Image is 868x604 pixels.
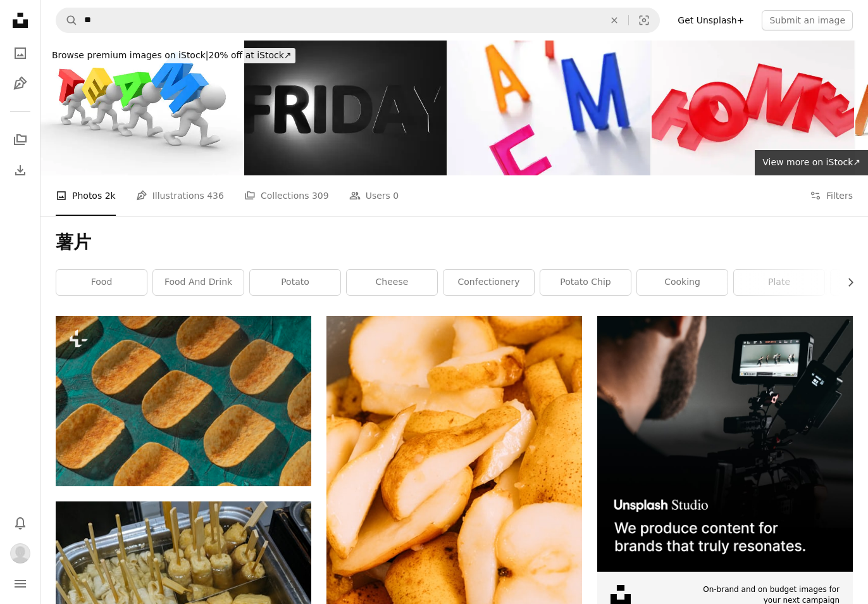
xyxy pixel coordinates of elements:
span: Browse premium images on iStock | [52,50,208,60]
span: 436 [207,189,224,203]
a: plate [734,270,824,295]
span: 20% off at iStock ↗ [52,50,292,60]
button: scroll list to the right [839,270,853,295]
a: food and drink [153,270,244,295]
button: Search Unsplash [56,8,78,32]
a: confectionery [443,270,534,295]
a: Collections 309 [244,175,329,216]
img: Black Friday abstract illustration. Text in the spotlight. [244,41,447,175]
img: Alphabets [448,41,650,175]
img: a group of tortilla chips sitting on top of a table [56,316,311,486]
img: file-1715652217532-464736461acbimage [597,316,853,572]
a: cooking [637,270,728,295]
img: Teamwork [40,41,243,175]
a: Photos [8,41,33,66]
a: Collections [8,127,33,153]
a: View more on iStock↗ [755,150,868,175]
button: Visual search [629,8,659,32]
a: food [56,270,147,295]
span: View more on iStock ↗ [762,157,860,167]
img: Avatar of user 安 谢 [10,543,30,563]
a: potato chip [540,270,631,295]
span: 309 [312,189,329,203]
a: cheese [347,270,437,295]
a: Browse premium images on iStock|20% off at iStock↗ [40,41,303,71]
form: Find visuals sitewide [56,8,660,33]
a: Illustrations [8,71,33,96]
button: Filters [810,175,853,216]
a: Get Unsplash+ [670,10,752,30]
a: Download History [8,158,33,183]
a: brown bread with white cream [326,502,582,513]
a: Users 0 [349,175,399,216]
a: potato [250,270,340,295]
a: a group of tortilla chips sitting on top of a table [56,395,311,406]
button: Menu [8,571,33,596]
button: Notifications [8,510,33,536]
button: Clear [600,8,628,32]
button: Profile [8,541,33,566]
img: Luxury glass red inscription home on grey podium, soft light, front view smooth background, 3d re... [652,41,854,175]
h1: 薯片 [56,231,853,254]
a: Illustrations 436 [136,175,224,216]
span: 0 [393,189,399,203]
button: Submit an image [762,10,853,30]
